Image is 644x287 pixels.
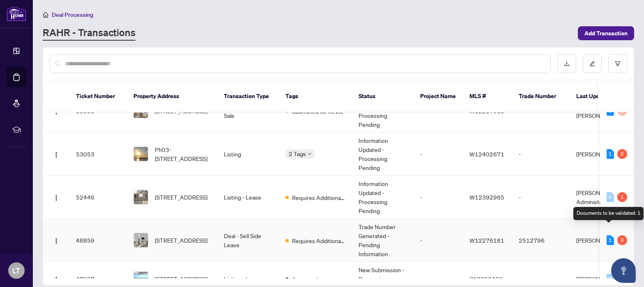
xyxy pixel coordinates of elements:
div: Documents to be validated: 1 [573,207,644,220]
div: 0 [607,192,614,202]
img: Logo [53,238,60,244]
img: logo [7,6,26,21]
td: - [414,133,463,176]
button: edit [583,54,602,73]
th: Last Updated By [570,80,631,113]
th: Ticket Number [69,80,127,113]
th: Trade Number [512,80,570,113]
button: Open asap [611,258,636,283]
th: Project Name [414,80,463,113]
span: filter [615,61,621,67]
td: 52446 [69,176,127,219]
td: 2512796 [512,219,570,262]
span: LT [13,265,21,276]
img: Logo [53,152,60,158]
span: W12276181 [469,236,504,244]
td: Listing - Lease [217,176,279,219]
div: 3 [617,235,627,245]
span: Requires Additional Docs [292,236,345,245]
span: Approved [292,275,317,284]
td: 48859 [69,219,127,262]
div: 2 [617,149,627,159]
td: [PERSON_NAME] [570,133,631,176]
button: Logo [50,272,63,285]
button: filter [608,54,627,73]
span: download [564,61,570,67]
td: Deal - Sell Side Lease [217,219,279,262]
img: Logo [53,195,60,201]
span: W12402671 [469,150,504,158]
td: Information Updated - Processing Pending [352,133,414,176]
span: Ph03-[STREET_ADDRESS] [155,145,211,163]
td: - [512,176,570,219]
th: Transaction Type [217,80,279,113]
td: [PERSON_NAME] [570,219,631,262]
span: home [43,12,48,18]
img: thumbnail-img [134,147,148,161]
td: [PERSON_NAME] Administrator [570,176,631,219]
a: RAHR - Transactions [43,26,136,41]
button: Logo [50,191,63,204]
td: Trade Number Generated - Pending Information [352,219,414,262]
span: down [308,152,312,156]
div: 1 [607,149,614,159]
button: Logo [50,147,63,161]
td: - [414,176,463,219]
td: - [512,133,570,176]
th: Tags [279,80,352,113]
th: Status [352,80,414,113]
span: edit [589,61,595,67]
img: Logo [53,276,60,283]
td: - [414,219,463,262]
td: Information Updated - Processing Pending [352,176,414,219]
span: 2 Tags [289,149,306,158]
td: 53053 [69,133,127,176]
button: Logo [50,234,63,247]
img: thumbnail-img [134,272,148,286]
button: Add Transaction [578,26,634,40]
button: download [557,54,576,73]
span: Add Transaction [584,27,628,40]
img: thumbnail-img [134,233,148,247]
span: C12323430 [469,275,503,282]
th: MLS # [463,80,512,113]
img: thumbnail-img [134,190,148,204]
div: 1 [607,235,614,245]
span: W12392965 [469,193,504,201]
span: Deal Processing [52,11,93,18]
span: [STREET_ADDRESS] [155,274,207,283]
th: Property Address [127,80,217,113]
td: Listing [217,133,279,176]
span: Requires Additional Docs [292,193,345,202]
div: 1 [617,192,627,202]
span: [STREET_ADDRESS] [155,236,207,245]
span: [STREET_ADDRESS] [155,193,207,202]
div: 0 [607,274,614,284]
